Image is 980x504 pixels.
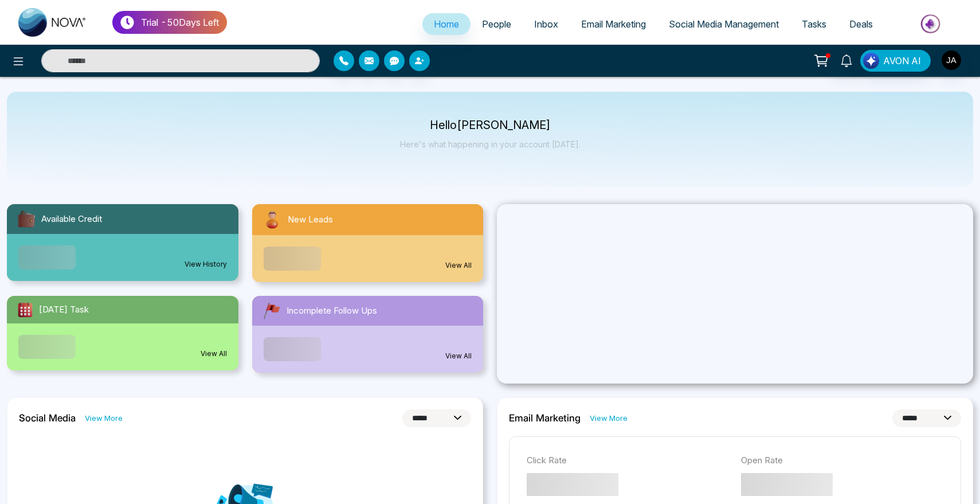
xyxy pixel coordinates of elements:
h2: Social Media [19,412,76,424]
img: newLeads.svg [261,209,283,230]
span: Deals [849,18,873,30]
p: Here's what happening in your account [DATE]. [400,139,581,149]
a: New LeadsView All [245,204,491,282]
h2: Email Marketing [509,412,581,424]
p: Click Rate [527,454,730,467]
a: View All [445,351,472,361]
img: User Avatar [942,50,961,70]
a: View All [201,349,227,359]
span: Email Marketing [581,18,646,30]
img: todayTask.svg [16,300,34,319]
img: Nova CRM Logo [18,8,87,37]
button: AVON AI [860,50,931,72]
img: Market-place.gif [890,11,973,37]
span: Tasks [802,18,826,30]
span: Social Media Management [669,18,779,30]
span: Home [434,18,459,30]
span: New Leads [288,213,333,226]
a: Tasks [790,13,838,35]
p: Open Rate [741,454,944,467]
a: Social Media Management [657,13,790,35]
a: View All [445,260,472,271]
img: followUps.svg [261,300,282,321]
a: View History [185,259,227,269]
span: Available Credit [41,213,102,226]
a: Deals [838,13,884,35]
span: Inbox [534,18,558,30]
img: Lead Flow [863,53,879,69]
p: Hello [PERSON_NAME] [400,120,581,130]
span: AVON AI [883,54,921,68]
span: [DATE] Task [39,303,89,317]
span: People [482,18,511,30]
span: Incomplete Follow Ups [287,304,377,318]
a: Incomplete Follow UpsView All [245,296,491,373]
a: View More [85,413,123,424]
img: availableCredit.svg [16,209,37,229]
a: Inbox [523,13,570,35]
p: Trial - 50 Days Left [141,15,219,29]
a: Email Marketing [570,13,657,35]
a: View More [590,413,628,424]
a: People [471,13,523,35]
a: Home [422,13,471,35]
